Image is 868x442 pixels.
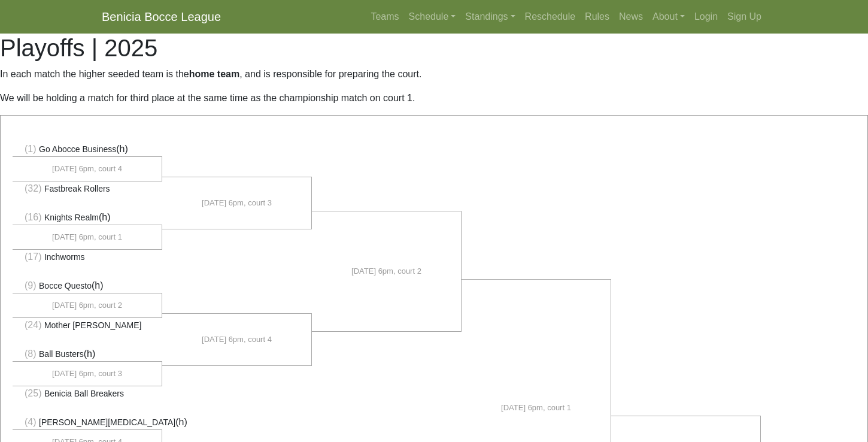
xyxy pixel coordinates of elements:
a: Sign Up [723,5,766,29]
span: Inchworms [44,252,85,262]
span: [PERSON_NAME][MEDICAL_DATA] [39,417,175,427]
span: [DATE] 6pm, court 3 [202,197,272,209]
li: (h) [13,415,162,430]
li: (h) [13,347,162,362]
span: [DATE] 6pm, court 2 [52,299,122,311]
span: [DATE] 6pm, court 1 [52,231,122,243]
a: Standings [460,5,520,29]
a: About [648,5,690,29]
span: (24) [25,320,41,330]
span: [DATE] 6pm, court 1 [501,402,571,414]
a: Rules [580,5,614,29]
a: News [614,5,648,29]
span: [DATE] 6pm, court 4 [202,334,272,346]
span: Ball Busters [39,349,84,359]
span: Fastbreak Rollers [44,184,110,193]
span: [DATE] 6pm, court 3 [52,368,122,380]
li: (h) [13,278,162,293]
span: [DATE] 6pm, court 4 [52,163,122,175]
a: Teams [366,5,403,29]
li: (h) [13,210,162,225]
span: (4) [25,417,37,427]
span: Knights Realm [44,213,99,222]
a: Login [690,5,723,29]
span: [DATE] 6pm, court 2 [351,265,421,277]
a: Benicia Bocce League [102,5,221,29]
strong: home team [189,69,239,79]
span: (17) [25,252,41,262]
span: (32) [25,183,41,193]
span: (8) [25,349,37,359]
span: (9) [25,280,37,290]
span: Bocce Questo [39,281,92,290]
span: (25) [25,388,41,398]
span: (1) [25,144,37,154]
span: (16) [25,212,41,222]
span: Benicia Ball Breakers [44,389,124,398]
a: Schedule [404,5,461,29]
span: Mother [PERSON_NAME] [44,320,142,330]
a: Reschedule [520,5,581,29]
span: Go Abocce Business [39,144,116,154]
li: (h) [13,142,162,157]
